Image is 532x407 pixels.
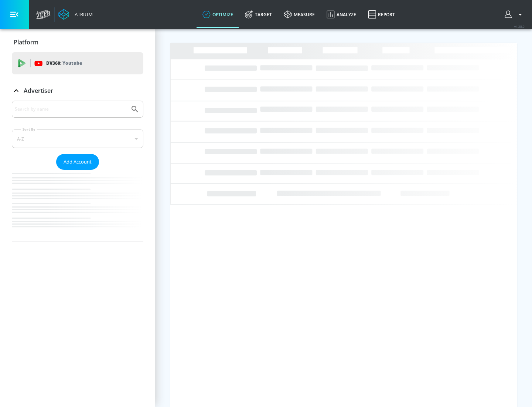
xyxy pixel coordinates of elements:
[14,38,38,46] p: Platform
[362,1,401,28] a: Report
[197,1,239,28] a: optimize
[56,154,99,170] button: Add Account
[72,11,93,18] div: Atrium
[12,80,143,101] div: Advertiser
[64,158,92,166] span: Add Account
[24,87,53,95] p: Advertiser
[321,1,362,28] a: Analyze
[62,59,82,67] p: Youtube
[239,1,278,28] a: Target
[278,1,321,28] a: measure
[12,32,143,53] div: Platform
[12,52,143,74] div: DV360: Youtube
[12,129,143,148] div: A-Z
[514,24,525,28] span: v 4.28.0
[58,9,93,20] a: Atrium
[12,101,143,242] div: Advertiser
[21,127,37,132] label: Sort By
[15,104,127,114] input: Search by name
[46,59,82,67] p: DV360:
[12,170,143,242] nav: list of Advertiser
